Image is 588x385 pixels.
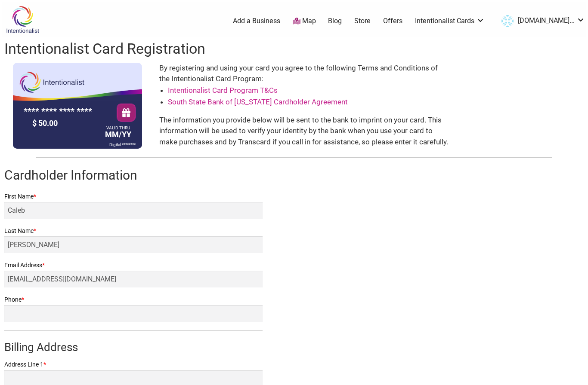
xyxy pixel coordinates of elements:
a: Intentionalist Card Program T&Cs [168,86,278,95]
label: Email Address [4,260,263,271]
a: Store [354,16,371,26]
a: Offers [383,16,402,26]
a: South State Bank of [US_STATE] Cardholder Agreement [168,98,348,106]
label: Address Line 1 [4,359,263,370]
img: Intentionalist [2,6,43,34]
label: Last Name [4,226,263,236]
a: Map [293,16,316,26]
div: VALID THRU [105,127,131,128]
div: By registering and using your card you agree to the following Terms and Conditions of the Intenti... [159,63,449,149]
div: MM/YY [103,126,133,141]
li: il.com... [497,13,585,29]
div: $ 50.00 [30,116,103,130]
a: [DOMAIN_NAME]... [497,13,585,29]
a: Intentionalist Cards [415,16,485,26]
a: Blog [328,16,342,26]
label: First Name [4,191,263,202]
h3: Billing Address [4,339,263,355]
label: Phone [4,294,263,305]
h2: Cardholder Information [4,166,584,184]
h1: Intentionalist Card Registration [4,39,584,59]
a: Add a Business [233,16,280,26]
